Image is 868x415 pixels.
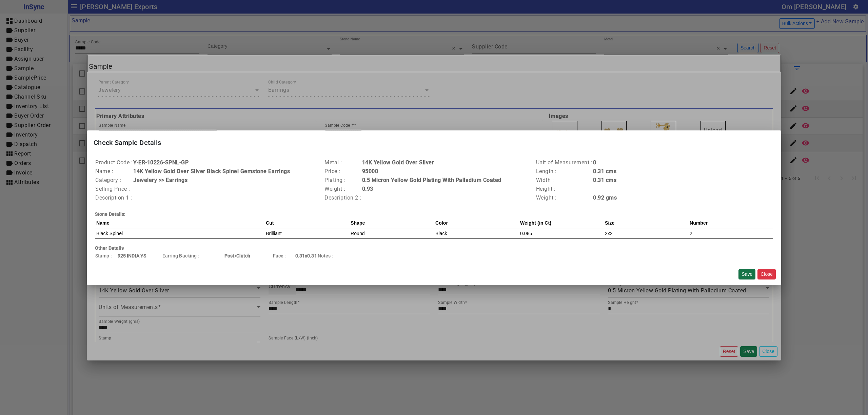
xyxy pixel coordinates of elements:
[536,158,593,167] td: Unit of Measurement :
[536,167,593,176] td: Length :
[604,218,688,228] th: Size
[95,228,264,238] td: Black Spinel
[95,158,133,167] td: Product Code :
[87,130,781,155] mat-card-title: Check Sample Details
[224,253,250,258] b: Post/Clutch
[536,176,593,185] td: Width :
[324,185,362,193] td: Weight :
[95,245,124,251] b: Other Details
[362,186,373,192] b: 0.93
[536,193,593,202] td: Weight :
[324,176,362,185] td: Plating :
[688,228,773,238] td: 2
[95,185,133,193] td: Selling Price :
[95,218,264,228] th: Name
[133,177,188,183] b: Jewelery >> Earrings
[593,177,616,183] b: 0.31 cms
[593,194,617,201] b: 0.92 gms
[519,218,604,228] th: Weight (in Ct)
[273,252,295,260] td: Face :
[688,218,773,228] th: Number
[118,253,146,258] b: 925 INDIA YS
[95,193,133,202] td: Description 1 :
[95,176,133,185] td: Category :
[95,167,133,176] td: Name :
[162,252,224,260] td: Earring Backing :
[95,211,125,217] b: Stone Details:
[133,159,189,166] b: Y-ER-10226-SPNL-GP
[593,159,596,166] b: 0
[362,159,434,166] b: 14K Yellow Gold Over Silver
[349,218,434,228] th: Shape
[349,228,434,238] td: Round
[295,253,317,258] b: 0.31x0.31
[593,168,616,174] b: 0.31 cms
[757,269,776,279] button: Close
[604,228,688,238] td: 2x2
[434,228,519,238] td: Black
[362,177,501,183] b: 0.5 Micron Yellow Gold Plating With Palladium Coated
[519,228,604,238] td: 0.085
[133,168,290,174] b: 14K Yellow Gold Over Silver Black Spinel Gemstone Earrings
[264,228,349,238] td: Brilliant
[362,168,378,174] b: 95000
[324,167,362,176] td: Price :
[434,218,519,228] th: Color
[324,158,362,167] td: Metal :
[264,218,349,228] th: Cut
[95,252,117,260] td: Stamp :
[317,252,340,260] td: Notes :
[536,185,593,193] td: Height :
[738,269,755,279] button: Save
[324,193,362,202] td: Description 2 :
